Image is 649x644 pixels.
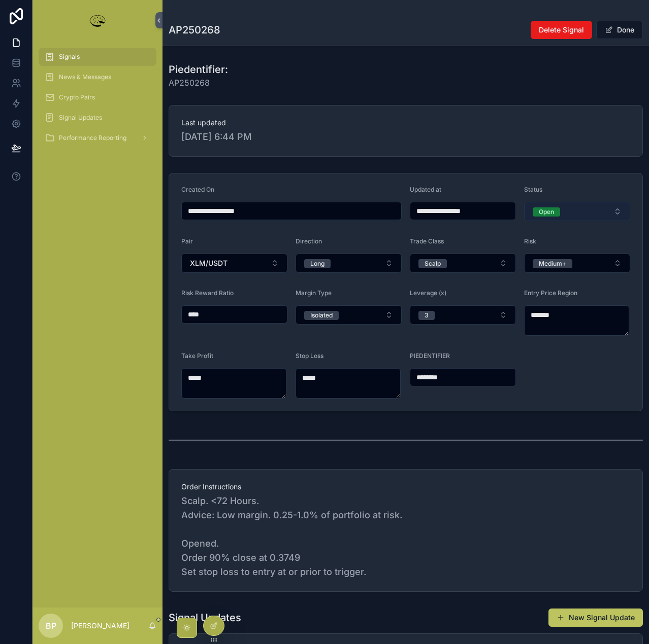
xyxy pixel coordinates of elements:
[425,259,441,268] div: Scalp
[39,109,156,127] a: Signal Updates
[46,620,56,632] span: BP
[169,23,220,37] h1: AP250268
[87,12,108,28] img: App logo
[181,482,630,492] span: Order Instructions
[181,352,213,360] span: Take Profit
[310,259,324,268] div: Long
[39,68,156,86] a: News & Messages
[181,289,234,297] span: Risk Reward Ratio
[410,289,446,297] span: Leverage (x)
[59,53,80,61] span: Signals
[39,48,156,66] a: Signals
[596,21,643,39] button: Done
[169,611,241,625] h1: Signal Updates
[524,289,577,297] span: Entry Price Region
[296,237,322,245] span: Direction
[410,237,444,245] span: Trade Class
[296,254,402,273] button: Select Button
[71,621,129,631] p: [PERSON_NAME]
[524,237,536,245] span: Risk
[181,130,630,144] span: [DATE] 6:44 PM
[59,93,95,101] span: Crypto Pairs
[181,186,214,193] span: Created On
[59,114,102,122] span: Signal Updates
[296,289,332,297] span: Margin Type
[59,134,126,142] span: Performance Reporting
[548,609,643,627] button: New Signal Update
[190,258,228,268] span: XLM/USDT
[524,202,630,221] button: Select Button
[39,129,156,147] a: Performance Reporting
[181,237,193,245] span: Pair
[169,77,228,89] span: AP250268
[169,62,228,77] h1: Piedentifier:
[181,494,630,579] span: Scalp. <72 Hours. Advice: Low margin. 0.25-1.0% of portfolio at risk. Opened. Order 90% close at ...
[181,254,287,273] button: Select Button
[539,207,554,217] div: Open
[39,88,156,106] a: Crypto Pairs
[59,73,111,81] span: News & Messages
[410,254,516,273] button: Select Button
[425,311,429,320] div: 3
[310,311,333,320] div: Isolated
[410,352,450,360] span: PIEDENTIFIER
[181,118,630,128] span: Last updated
[33,41,163,160] div: scrollable content
[296,352,323,360] span: Stop Loss
[296,305,402,325] button: Select Button
[410,305,516,325] button: Select Button
[524,186,542,193] span: Status
[410,186,441,193] span: Updated at
[524,254,630,273] button: Select Button
[539,259,566,268] div: Medium+
[539,25,584,35] span: Delete Signal
[531,21,592,39] button: Delete Signal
